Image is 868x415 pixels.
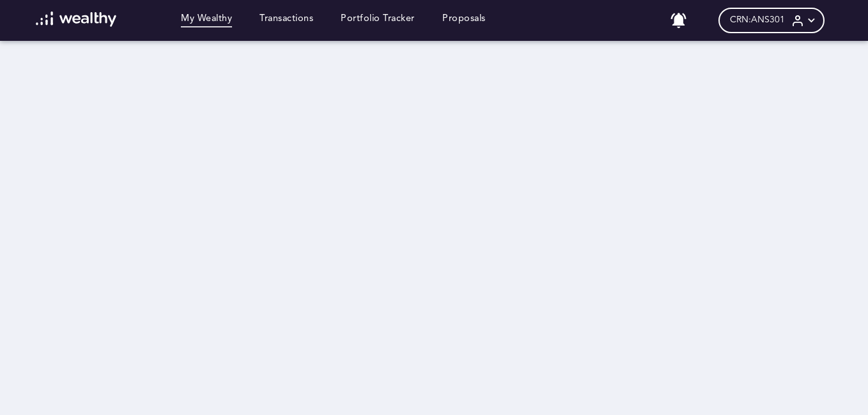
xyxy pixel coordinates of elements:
a: Transactions [260,13,313,27]
span: CRN: ANS301 [730,15,785,26]
a: My Wealthy [181,13,232,27]
img: wl-logo-white.svg [36,11,117,27]
a: Portfolio Tracker [341,13,415,27]
a: Proposals [442,13,486,27]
